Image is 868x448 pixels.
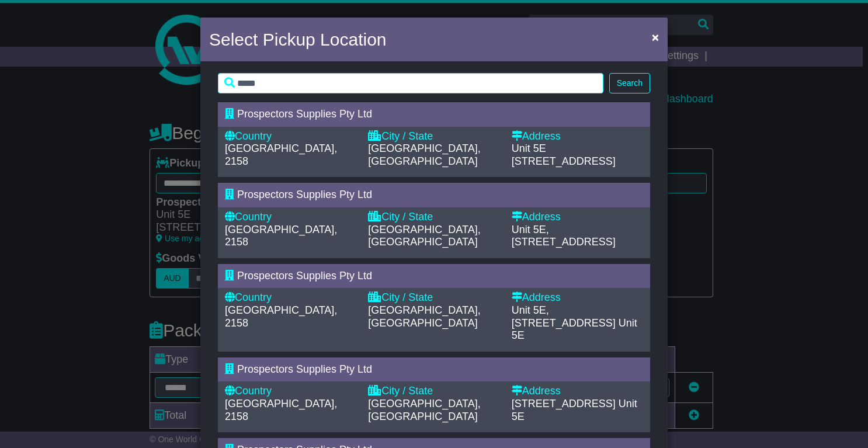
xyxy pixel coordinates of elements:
div: Address [512,130,643,143]
span: Prospectors Supplies Pty Ltd [237,363,372,375]
div: City / State [368,385,499,398]
span: [GEOGRAPHIC_DATA], 2158 [225,143,337,167]
span: [GEOGRAPHIC_DATA], 2158 [225,224,337,248]
span: [STREET_ADDRESS] [512,398,616,409]
span: [STREET_ADDRESS] [512,236,616,248]
div: Address [512,211,643,224]
div: City / State [368,291,499,304]
span: [GEOGRAPHIC_DATA], [GEOGRAPHIC_DATA] [368,304,480,329]
span: [GEOGRAPHIC_DATA], [GEOGRAPHIC_DATA] [368,398,480,422]
div: City / State [368,130,499,143]
span: [GEOGRAPHIC_DATA], [GEOGRAPHIC_DATA] [368,224,480,248]
div: Country [225,211,356,224]
div: Address [512,291,643,304]
div: Country [225,385,356,398]
span: Unit 5E [512,317,637,342]
span: Unit 5E [512,143,546,154]
span: × [652,30,659,44]
span: [GEOGRAPHIC_DATA], 2158 [225,304,337,329]
button: Close [646,25,665,49]
span: Unit 5E, [512,224,549,235]
div: Address [512,385,643,398]
div: City / State [368,211,499,224]
span: [STREET_ADDRESS] [512,155,616,167]
span: Prospectors Supplies Pty Ltd [237,108,372,120]
h4: Select Pickup Location [209,26,387,53]
span: Prospectors Supplies Pty Ltd [237,270,372,282]
span: Prospectors Supplies Pty Ltd [237,189,372,200]
button: Search [609,73,650,93]
span: [GEOGRAPHIC_DATA], [GEOGRAPHIC_DATA] [368,143,480,167]
span: Unit 5E [512,398,637,422]
div: Country [225,130,356,143]
span: Unit 5E, [STREET_ADDRESS] [512,304,616,329]
span: [GEOGRAPHIC_DATA], 2158 [225,398,337,422]
div: Country [225,291,356,304]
